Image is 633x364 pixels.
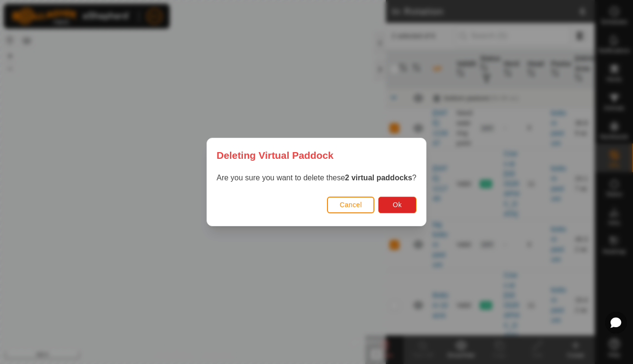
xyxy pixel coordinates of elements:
button: Cancel [327,197,374,213]
button: Ok [378,197,416,213]
span: Cancel [339,201,362,209]
span: Ok [393,201,402,209]
span: Deleting Virtual Paddock [217,148,334,163]
span: Are you sure you want to delete these ? [217,174,416,182]
strong: 2 virtual paddocks [345,174,413,182]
